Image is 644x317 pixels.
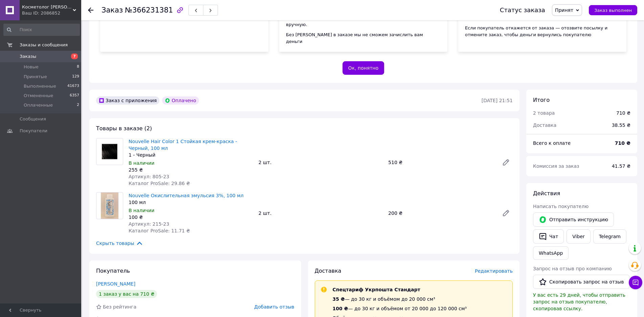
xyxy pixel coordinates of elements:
span: Доставка [533,122,556,128]
span: Заказ выполнен [594,8,632,13]
div: Заказ с приложения [96,96,159,105]
a: Viber [567,229,590,244]
a: Nouvelle Hair Color 1 Стойкая крем-краска - Черный, 100 мл [129,139,237,151]
button: Скопировать запрос на отзыв [533,275,630,289]
span: Комиссия за заказ [533,163,579,169]
span: Оплаченные [24,102,53,108]
span: Артикул: 805-23 [129,174,169,179]
a: Nouvelle Окислительная эмульсия 3%, 100 мл [129,193,244,198]
span: Написать покупателю [533,204,589,209]
span: Покупатели [20,128,47,134]
span: У вас есть 29 дней, чтобы отправить запрос на отзыв покупателю, скопировав ссылку. [533,292,625,311]
span: Выполненные [24,83,56,89]
span: В наличии [129,160,154,166]
div: 2 шт. [256,158,386,167]
img: Nouvelle Окислительная эмульсия 3%, 100 мл [101,193,118,219]
span: 41.57 ₴ [612,163,630,169]
span: Итого [533,97,550,103]
a: Редактировать [499,206,513,220]
a: Редактировать [499,156,513,169]
span: 2 [77,102,79,108]
button: Ок, понятно [342,61,384,75]
span: Товары в заказе (2) [96,125,152,132]
time: [DATE] 21:51 [482,98,513,103]
span: Артикул: 215-23 [129,221,169,227]
a: Telegram [593,229,626,244]
span: 7 [71,53,78,59]
div: — до 30 кг и объёмом от 20 000 до 120 000 см³ [333,305,469,312]
span: Запрос на отзыв про компанию [533,266,612,271]
span: Заказ [102,6,123,14]
span: Спецтариф Укрпошта Стандарт [333,287,420,292]
div: Если покупатель откажется от заказа — отозвите посылку и отмените заказ, чтобы деньги вернулись п... [465,25,620,38]
div: 1 - Черный [129,152,253,158]
a: [PERSON_NAME] [96,281,135,287]
span: Доставка [315,268,341,274]
span: Заказы и сообщения [20,42,68,48]
button: Чат [533,229,564,244]
div: 710 ₴ [616,110,630,116]
span: Каталог ProSale: 11.71 ₴ [129,228,190,233]
div: Ваш ID: 2086852 [22,10,81,16]
a: WhatsApp [533,246,569,260]
div: 255 ₴ [129,166,253,173]
span: Действия [533,190,560,197]
span: Без рейтинга [103,304,136,310]
span: Скрыть товары [96,240,143,247]
input: Поиск [3,24,80,36]
button: Отправить инструкцию [533,212,614,227]
span: Отмененные [24,93,53,99]
span: 129 [72,74,79,80]
span: Покупатель [96,268,130,274]
div: 200 ₴ [385,208,496,218]
div: 1 заказ у вас на 710 ₴ [96,290,157,298]
div: 38.55 ₴ [608,118,635,133]
span: Добавить отзыв [254,304,294,310]
div: 100 мл [129,199,253,206]
span: Новые [24,64,39,70]
span: Каталог ProSale: 29.86 ₴ [129,181,190,186]
span: 6357 [70,93,79,99]
span: Сообщения [20,116,46,122]
span: В наличии [129,208,154,213]
div: Без [PERSON_NAME] в заказе мы не сможем зачислить вам деньги [286,31,441,45]
span: 100 ₴ [333,306,348,311]
div: 2 шт. [256,208,386,218]
button: Чат с покупателем [629,276,642,289]
div: Вернуться назад [88,7,93,14]
span: №366231381 [125,6,173,14]
div: Статус заказа [500,7,545,14]
div: 100 ₴ [129,214,253,221]
span: 41673 [67,83,79,89]
span: Принят [555,7,573,13]
span: 2 товара [533,110,555,116]
b: 710 ₴ [615,140,630,146]
div: 510 ₴ [385,158,496,167]
span: 35 ₴ [333,296,345,302]
span: Всего к оплате [533,140,571,146]
div: Оплачено [162,96,199,105]
span: 8 [77,64,79,70]
img: Nouvelle Hair Color 1 Стойкая крем-краска - Черный, 100 мл [101,138,118,165]
span: Заказы [20,53,36,60]
button: Заказ выполнен [589,5,637,15]
div: — до 30 кг и объёмом до 20 000 см³ [333,296,469,302]
span: Косметолог сервис lemag.ua [22,4,73,10]
span: Принятые [24,74,47,80]
span: Редактировать [475,268,513,274]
